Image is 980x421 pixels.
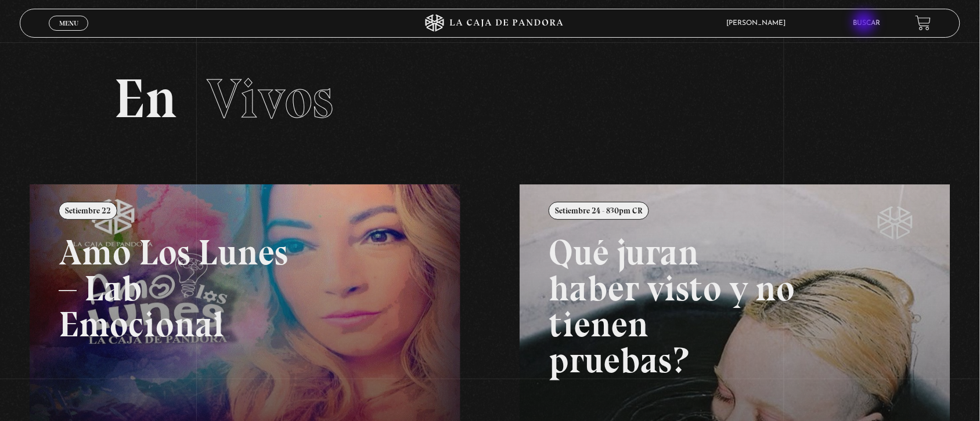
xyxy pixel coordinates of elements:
[114,71,866,126] h2: En
[916,15,931,31] a: View your shopping cart
[59,20,78,27] span: Menu
[55,29,82,37] span: Cerrar
[721,20,798,27] span: [PERSON_NAME]
[207,66,333,132] span: Vivos
[853,20,881,27] a: Buscar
